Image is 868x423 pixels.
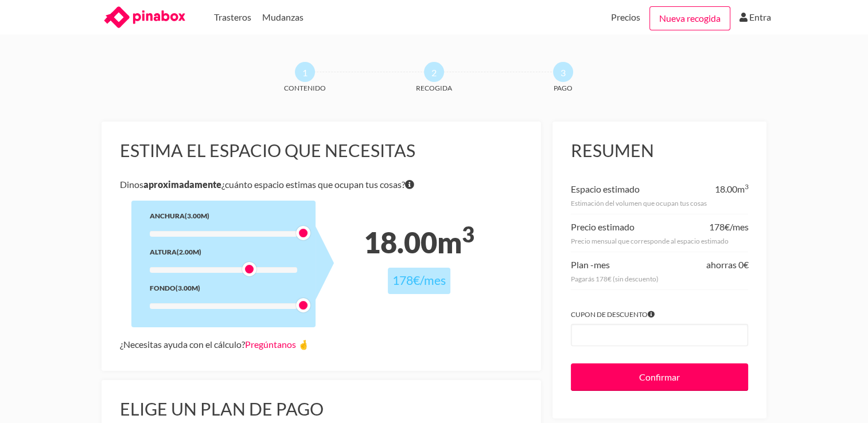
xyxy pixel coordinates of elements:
[462,221,474,247] sup: 3
[176,284,200,292] span: (3.00m)
[571,273,748,285] div: Pagarás 178€ (sin descuento)
[262,82,348,94] span: Contenido
[120,140,523,162] h3: Estima el espacio que necesitas
[729,221,748,232] span: /mes
[571,140,748,162] h3: Resumen
[364,225,437,260] span: 18.00
[709,221,729,232] span: 178€
[120,398,523,420] h3: Elige un plan de pago
[520,82,606,94] span: Pago
[245,339,309,350] a: Pregúntanos 🤞
[571,219,635,235] div: Precio estimado
[744,182,748,191] sup: 3
[150,246,297,258] div: Altura
[295,62,315,82] span: 1
[737,183,748,194] span: m
[714,183,737,194] span: 18.00
[662,277,868,423] div: Widget de chat
[706,257,748,273] div: ahorras 0€
[571,363,748,391] input: Confirmar
[437,225,474,260] span: m
[571,181,640,197] div: Espacio estimado
[392,273,420,288] span: 178€
[594,259,610,270] span: mes
[662,277,868,423] iframe: Chat Widget
[571,197,748,209] div: Estimación del volumen que ocupan tus cosas
[120,336,523,352] div: ¿Necesitas ayuda con el cálculo?
[405,177,414,193] span: Si tienes dudas sobre volumen exacto de tus cosas no te preocupes porque nuestro equipo te dirá e...
[553,62,573,82] span: 3
[420,273,446,288] span: /mes
[424,62,444,82] span: 2
[648,308,655,320] span: Si tienes algún cupón introdúcelo para aplicar el descuento
[571,235,748,247] div: Precio mensual que corresponde al espacio estimado
[143,179,221,190] b: aproximadamente
[177,248,201,256] span: (2.00m)
[120,177,523,193] p: Dinos ¿cuánto espacio estimas que ocupan tus cosas?
[649,6,730,30] a: Nueva recogida
[391,82,477,94] span: Recogida
[150,282,297,294] div: Fondo
[571,257,610,273] div: Plan -
[571,308,748,320] label: Cupon de descuento
[185,211,209,220] span: (3.00m)
[150,210,297,222] div: Anchura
